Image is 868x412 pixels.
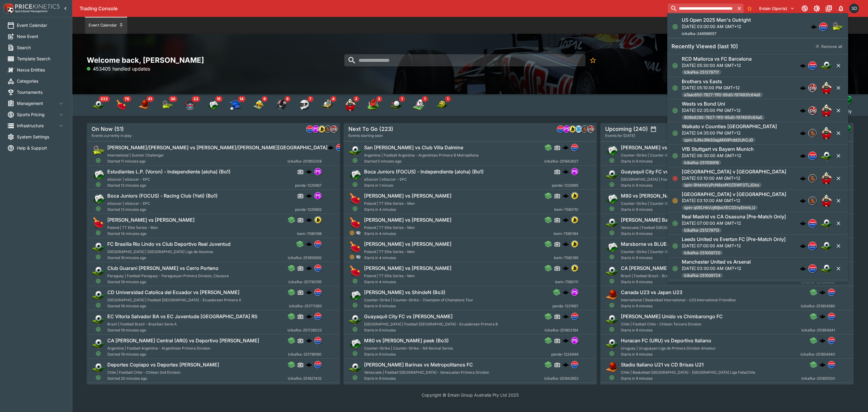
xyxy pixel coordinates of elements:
[17,55,65,62] span: Template Search
[306,265,312,271] img: logo-cerberus.svg
[336,144,343,151] img: lclkafka.png
[315,192,321,199] img: pandascore.png
[800,351,835,357] span: lclkafka-251854940
[321,99,333,111] div: Cricket
[831,21,843,33] img: tennis.png
[107,144,328,151] h6: [PERSON_NAME]/[PERSON_NAME] vs [PERSON_NAME]/[PERSON_NAME][GEOGRAPHIC_DATA]
[107,169,231,175] h6: Estudiantes L.P. (Voron) - Independiente (aloha) (Bo1)
[364,338,449,344] h6: M80 vs [PERSON_NAME] peek (Bo3)
[682,107,765,113] p: [DATE] 02:35:00 PM GMT+12
[230,99,242,111] div: Baseball
[571,241,578,247] img: bwin.png
[552,303,578,309] span: panda-1221667
[325,126,331,132] img: sportingsolutions.jpeg
[17,22,65,28] span: Event Calendar
[682,23,751,29] p: [DATE] 03:00:00 AM GMT+12
[800,198,806,204] img: logo-cerberus.svg
[848,2,861,15] button: Scott Dowdall
[107,265,219,271] h6: Club Guarani [PERSON_NAME] vs Cerro Porteno
[809,174,816,182] img: sportingsolutions.jpeg
[605,240,618,254] img: esports.png
[298,99,310,111] div: Motor Racing
[820,82,832,94] img: rugby_union.png
[809,129,816,137] img: sportingsolutions.jpeg
[621,144,702,151] h6: [PERSON_NAME] vs ShindeN (Bo3)
[828,337,835,344] img: lclkafka.png
[92,144,105,157] img: tennis.png
[801,279,835,285] span: lclkafka-251854639
[811,3,822,14] button: Toggle light/dark mode
[835,3,846,14] button: Notifications
[315,337,321,344] img: lclkafka.png
[445,96,451,102] span: 1
[87,65,150,72] p: 453405 handled updates
[436,99,448,111] div: Futsal
[809,265,816,272] img: lclkafka.png
[367,99,379,111] img: australian_rules
[563,313,569,319] img: logo-cerberus.svg
[682,17,751,23] h6: US Open 2025 Men's Outright
[587,126,594,132] img: pricekinetics.png
[563,193,569,199] img: logo-cerberus.svg
[809,197,816,205] img: sportingsolutions.jpeg
[571,265,578,271] img: bwin.png
[315,313,321,320] img: lclkafka.png
[552,182,578,189] span: panda-1225665
[621,313,723,320] h6: [PERSON_NAME] Unido vs Chimbarongo FC
[92,289,105,302] img: soccer.png
[672,108,678,114] svg: Open
[828,289,835,296] img: lclkafka.png
[348,361,362,374] img: soccer.png
[399,96,405,102] span: 1
[682,101,725,107] h6: Wests vs Bond Uni
[107,362,219,368] h6: Deportes Copiapo vs Deportes [PERSON_NAME]
[330,96,336,102] span: 4
[571,313,578,320] img: lclkafka.png
[207,99,219,111] img: esports
[621,362,704,368] h6: Stadio Italiano U21 vs CD Brisas U21
[390,99,402,111] div: Golf
[364,362,473,368] h6: [PERSON_NAME] Barinas vs Metropolitanos FC
[605,168,618,181] img: soccer.png
[581,125,588,133] div: sportingsolutions
[306,313,312,319] img: logo-cerberus.svg
[138,99,150,111] div: Basketball
[571,192,578,199] img: bwin.png
[682,115,765,121] span: 809b6290-7827-11f0-95d0-f97493fc64a5
[808,84,817,92] div: pricekinetics
[288,255,322,261] span: lclkafka-251856592
[819,362,826,368] img: logo-cerberus.svg
[819,338,826,344] img: logo-cerberus.svg
[800,85,806,91] img: logo-cerberus.svg
[307,126,313,132] img: lclkafka.png
[99,96,110,102] span: 222
[413,99,425,111] img: rugby_league
[92,337,105,350] img: soccer.png
[288,158,322,164] span: lclkafka-251855208
[563,338,569,344] img: logo-cerberus.svg
[819,289,826,295] img: logo-cerberus.svg
[364,289,445,296] h6: [PERSON_NAME] vs ShindeN (Bo3)
[80,5,665,12] div: Trading Console
[92,216,105,230] img: table_tennis.png
[17,44,65,51] span: Search
[422,96,428,102] span: 1
[92,192,105,205] img: esports.png
[557,126,564,132] img: lclkafka.png
[571,361,578,368] img: lclkafka.png
[107,217,195,223] h6: [PERSON_NAME] vs [PERSON_NAME]
[800,265,806,271] img: logo-cerberus.svg
[92,99,104,111] div: Soccer
[668,4,735,13] input: search
[87,55,340,65] h2: Welcome back, [PERSON_NAME]
[819,22,828,31] div: lclkafka
[306,193,312,199] img: logo-cerberus.svg
[364,313,453,320] h6: Guayaquil City FC vs [PERSON_NAME]
[682,78,722,84] h6: Brothers vs Easts
[812,41,846,51] button: Remove all
[17,67,65,73] span: Nexus Entities
[828,313,835,320] img: lclkafka.png
[312,125,319,133] div: pandascore
[809,107,816,115] img: pricekinetics.png
[563,241,569,247] img: logo-cerberus.svg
